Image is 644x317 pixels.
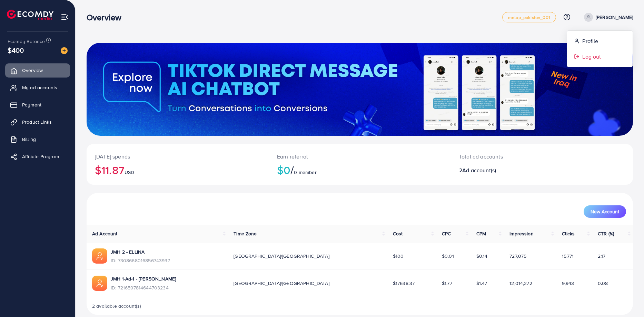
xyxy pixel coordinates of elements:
ul: [PERSON_NAME] [567,30,633,68]
a: Overview [5,63,70,77]
span: $400 [8,45,24,55]
p: [PERSON_NAME] [596,13,633,21]
p: Total ad accounts [459,152,579,161]
span: [GEOGRAPHIC_DATA]/[GEOGRAPHIC_DATA] [234,253,329,259]
span: $100 [393,253,404,259]
img: image [61,47,68,54]
a: Product Links [5,115,70,129]
span: 727,075 [509,253,526,259]
span: Billing [22,136,36,143]
p: [DATE] spends [95,152,260,161]
span: Affiliate Program [22,153,59,160]
span: Product Links [22,119,52,125]
span: 0 member [294,169,316,176]
span: Cost [393,230,403,237]
span: Ecomdy Balance [8,38,45,45]
span: ID: 7216597814644703234 [111,284,176,291]
a: JMH 2 - ELLINA [111,248,170,255]
a: metap_pakistan_001 [502,12,556,22]
p: Earn referral [277,152,443,161]
span: Ad Account [92,230,118,237]
span: ID: 7308668016856743937 [111,257,170,264]
span: USD [125,169,134,176]
a: Affiliate Program [5,150,70,163]
a: Payment [5,98,70,112]
span: 12,014,272 [509,280,532,287]
span: $0.01 [442,253,454,259]
h2: $11.87 [95,163,260,176]
span: 15,771 [562,253,574,259]
img: logo [7,10,53,20]
span: 0.08 [598,280,608,287]
img: menu [61,13,69,21]
span: CPM [476,230,486,237]
a: My ad accounts [5,81,70,94]
span: My ad accounts [22,84,57,91]
span: / [290,162,294,178]
span: Profile [582,37,598,45]
span: 2.17 [598,253,606,259]
span: [GEOGRAPHIC_DATA]/[GEOGRAPHIC_DATA] [234,280,329,287]
img: ic-ads-acc.e4c84228.svg [92,276,107,291]
span: New Account [591,209,619,214]
h2: 2 [459,167,579,174]
iframe: Chat [615,286,639,312]
span: metap_pakistan_001 [508,15,550,20]
a: JMH 1-Ad-1 - [PERSON_NAME] [111,275,176,282]
h3: Overview [87,12,127,22]
span: Impression [509,230,534,237]
h2: $0 [277,163,443,176]
span: CTR (%) [598,230,614,237]
span: Payment [22,101,41,108]
span: $17638.37 [393,280,415,287]
span: Ad account(s) [462,166,496,174]
span: CPC [442,230,451,237]
a: Billing [5,132,70,146]
a: [PERSON_NAME] [581,13,633,22]
span: $1.47 [476,280,487,287]
span: Log out [582,52,601,61]
span: 9,943 [562,280,574,287]
button: New Account [584,205,626,218]
img: ic-ads-acc.e4c84228.svg [92,248,107,264]
span: Clicks [562,230,575,237]
span: $0.14 [476,253,488,259]
span: 2 available account(s) [92,303,141,309]
span: Overview [22,67,43,74]
span: Time Zone [234,230,257,237]
span: $1.77 [442,280,452,287]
